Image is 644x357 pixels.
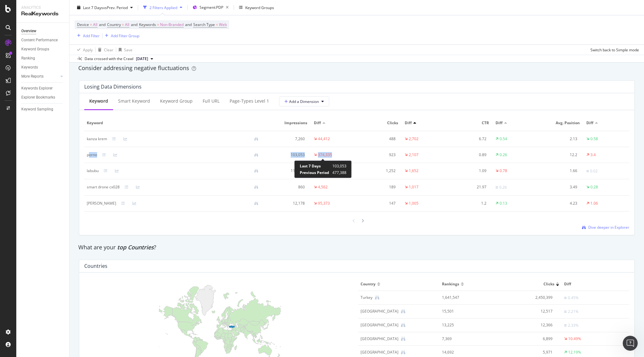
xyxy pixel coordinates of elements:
[450,201,486,206] div: 1.2
[124,47,132,52] div: Save
[21,37,58,43] div: Content Performance
[564,324,567,326] img: Equal
[125,20,129,29] span: All
[103,5,128,10] span: vs Prev. Period
[21,73,59,80] a: More Reports
[268,184,305,190] div: 860
[588,45,639,55] button: Switch back to Simple mode
[568,323,579,328] div: 2.33%
[87,184,120,190] div: smart drone cx028
[588,225,629,230] span: Dive deeper in Explorer
[203,98,220,104] div: Full URL
[230,98,269,104] div: Page-Types Level 1
[359,120,398,126] span: Clicks
[89,98,108,104] div: Keyword
[359,184,396,190] div: 189
[75,3,135,13] button: Last 7 DaysvsPrev. Period
[332,163,346,169] span: 103,053
[21,5,64,10] div: Analytics
[111,33,139,38] div: Add Filter Group
[582,225,629,230] a: Dive deeper in Explorer
[99,22,106,27] span: and
[268,120,307,126] span: Impressions
[21,94,65,101] a: Explorer Bookmarks
[564,281,626,287] span: Diff
[450,184,486,190] div: 21.97
[87,201,116,206] div: tod
[568,309,579,314] div: 2.21%
[21,64,38,71] div: Keywords
[21,46,49,53] div: Keyword Groups
[442,336,486,342] div: 7,369
[78,243,635,252] div: What are your ?
[136,56,148,62] span: 2025 Aug. 17th
[361,309,398,314] div: Germany
[450,152,486,158] div: 0.89
[21,73,44,80] div: More Reports
[442,322,486,328] div: 13,225
[442,309,486,314] div: 15,501
[21,28,65,34] a: Overview
[442,281,459,287] span: Rankings
[300,163,321,169] span: Last 7 Days
[84,84,142,90] div: Losing Data Dimensions
[586,170,589,172] img: Equal
[541,120,580,126] span: Avg. Position
[541,136,577,142] div: 2.13
[141,3,185,13] button: 2 Filters Applied
[450,120,489,126] span: CTR
[117,243,154,251] span: top Countries
[157,22,159,27] span: =
[21,106,65,113] a: Keyword Sampling
[268,168,305,174] div: 113,987
[359,168,396,174] div: 1,252
[236,3,277,13] button: Keyword Groups
[96,45,113,55] button: Clear
[104,47,113,52] div: Clear
[268,152,305,158] div: 103,053
[405,120,412,126] span: Diff
[568,336,581,342] div: 10.49%
[409,136,418,142] div: 2,702
[568,349,581,355] div: 12.19%
[318,152,332,158] div: 374,335
[500,152,507,158] div: 0.26
[361,281,376,287] span: Country
[21,85,53,92] div: Keywords Explorer
[279,96,329,106] button: Add a Dimension
[442,349,486,355] div: 14,692
[75,32,100,39] button: Add Filter
[332,170,346,175] span: 477,388
[409,168,418,174] div: 1,652
[21,94,55,101] div: Explorer Bookmarks
[541,152,577,158] div: 12.2
[190,3,231,13] button: Segment:PDP
[75,45,93,55] button: Apply
[359,136,396,142] div: 488
[590,47,639,52] div: Switch back to Simple mode
[318,136,330,142] div: 44,412
[499,185,507,190] div: 0.26
[149,5,177,10] div: 2 Filters Applied
[85,56,133,62] div: Data crossed with the Crawl
[541,168,577,174] div: 1.66
[284,99,319,104] span: Add a Dimension
[568,295,579,301] div: 0.45%
[496,186,498,188] img: Equal
[450,136,486,142] div: 6.72
[541,184,577,190] div: 3.49
[90,22,92,27] span: =
[160,98,193,104] div: Keyword Group
[450,168,486,174] div: 1.09
[590,152,596,158] div: 3.4
[21,85,65,92] a: Keywords Explorer
[500,168,507,174] div: 0.78
[361,336,398,342] div: Cyprus
[496,309,553,314] div: 12,517
[245,5,274,10] div: Keyword Groups
[122,22,124,27] span: =
[318,184,328,190] div: 4,562
[185,22,192,27] span: and
[314,120,321,126] span: Diff
[359,201,396,206] div: 147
